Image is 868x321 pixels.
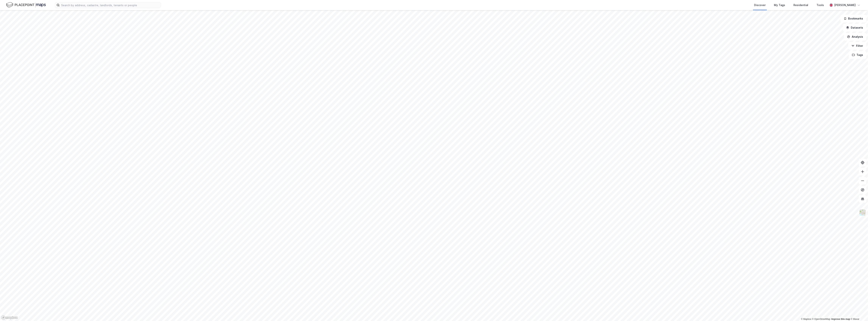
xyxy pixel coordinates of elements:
button: Bookmarks [841,15,866,22]
img: logo.f888ab2527a4732fd821a326f86c7f29.svg [6,2,46,8]
div: [PERSON_NAME] [834,3,856,7]
div: Residential [794,3,808,7]
a: OpenStreetMap [812,318,831,320]
a: Improve this map [831,318,850,320]
a: Mapbox homepage [1,316,18,320]
button: Tags [849,51,866,59]
img: Z [859,209,866,216]
button: Datasets [843,24,866,31]
iframe: Chat Widget [849,303,868,321]
input: Search by address, cadastre, landlords, tenants or people [60,2,161,8]
div: Tools [817,3,824,7]
button: Analysis [844,33,866,41]
div: Kontrollprogram for chat [849,303,868,321]
div: My Tags [774,3,785,7]
a: Mapbox [801,318,811,320]
div: Discover [754,3,766,7]
button: Filter [848,42,866,50]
